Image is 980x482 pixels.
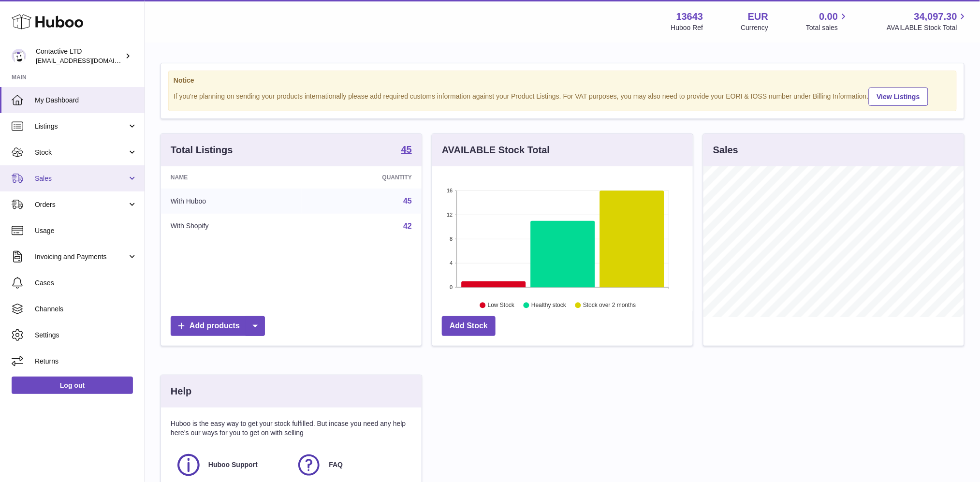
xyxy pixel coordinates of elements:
[450,260,453,266] text: 4
[450,236,453,242] text: 8
[35,226,137,235] span: Usage
[442,144,550,157] h3: AVAILABLE Stock Total
[35,331,137,340] span: Settings
[713,144,738,157] h3: Sales
[35,200,127,209] span: Orders
[12,377,133,394] a: Log out
[676,10,703,23] strong: 13643
[869,88,928,106] a: View Listings
[161,166,302,189] th: Name
[914,10,957,23] span: 34,097.30
[35,96,137,105] span: My Dashboard
[401,145,412,154] strong: 45
[176,452,286,478] a: Huboo Support
[806,10,849,32] a: 0.00 Total sales
[35,174,127,183] span: Sales
[447,212,453,218] text: 12
[12,49,26,63] img: soul@SOWLhome.com
[583,302,636,309] text: Stock over 2 months
[208,460,258,469] span: Huboo Support
[296,452,407,478] a: FAQ
[671,23,703,32] div: Huboo Ref
[403,222,412,230] a: 42
[806,23,849,32] span: Total sales
[887,23,968,32] span: AVAILABLE Stock Total
[174,86,951,106] div: If you're planning on sending your products internationally please add required customs informati...
[741,23,769,32] div: Currency
[174,76,951,85] strong: Notice
[35,252,127,262] span: Invoicing and Payments
[887,10,968,32] a: 34,097.30 AVAILABLE Stock Total
[401,145,412,156] a: 45
[819,10,838,23] span: 0.00
[450,284,453,290] text: 0
[161,214,302,239] td: With Shopify
[447,188,453,193] text: 16
[748,10,768,23] strong: EUR
[531,302,567,309] text: Healthy stock
[171,385,191,398] h3: Help
[35,148,127,157] span: Stock
[171,419,412,438] p: Huboo is the easy way to get your stock fulfilled. But incase you need any help here's our ways f...
[36,47,123,65] div: Contactive LTD
[36,57,142,64] span: [EMAIL_ADDRESS][DOMAIN_NAME]
[403,197,412,205] a: 45
[488,302,515,309] text: Low Stock
[302,166,422,189] th: Quantity
[171,144,233,157] h3: Total Listings
[35,357,137,366] span: Returns
[35,122,127,131] span: Listings
[35,278,137,288] span: Cases
[161,189,302,214] td: With Huboo
[442,316,496,336] a: Add Stock
[171,316,265,336] a: Add products
[35,305,137,314] span: Channels
[329,460,343,469] span: FAQ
